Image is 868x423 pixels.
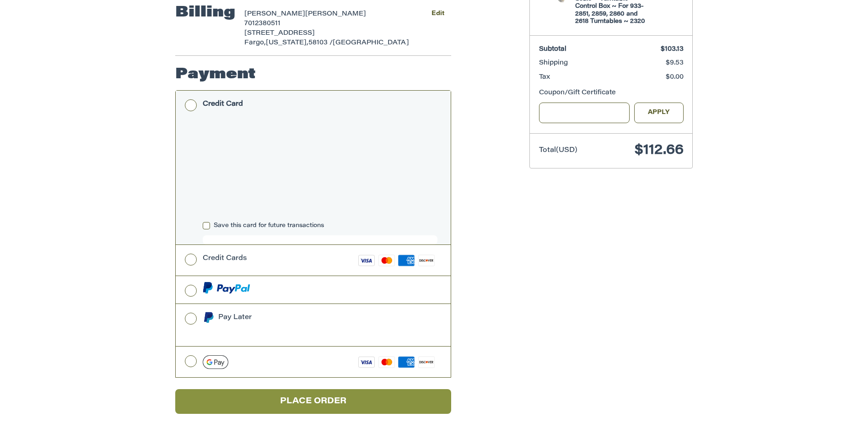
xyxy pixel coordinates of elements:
[539,46,566,53] span: Subtotal
[539,103,630,123] input: Gift Certificate or Coupon Code
[203,97,243,112] div: Credit Card
[175,65,256,84] h2: Payment
[666,74,684,81] span: $0.00
[539,60,568,66] span: Shipping
[539,74,550,81] span: Tax
[635,144,684,157] span: $112.66
[308,40,333,46] span: 58103 /
[218,310,389,325] div: Pay Later
[305,11,366,17] span: [PERSON_NAME]
[203,355,228,369] img: Google Pay icon
[634,103,684,123] button: Apply
[666,60,684,66] span: $9.53
[175,389,451,414] button: Place Order
[244,40,266,46] span: Fargo,
[266,40,308,46] span: [US_STATE],
[424,7,451,21] button: Edit
[539,147,577,154] span: Total (USD)
[539,88,684,98] div: Coupon/Gift Certificate
[244,30,315,37] span: [STREET_ADDRESS]
[661,46,684,53] span: $103.13
[203,312,214,323] img: Pay Later icon
[203,222,437,229] label: Save this card for future transactions
[333,40,409,46] span: [GEOGRAPHIC_DATA]
[244,11,305,17] span: [PERSON_NAME]
[175,4,235,22] h2: Billing
[203,251,247,266] div: Credit Cards
[201,120,439,218] iframe: Secure payment input frame
[203,282,250,293] img: PayPal icon
[244,21,280,27] span: 7012380511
